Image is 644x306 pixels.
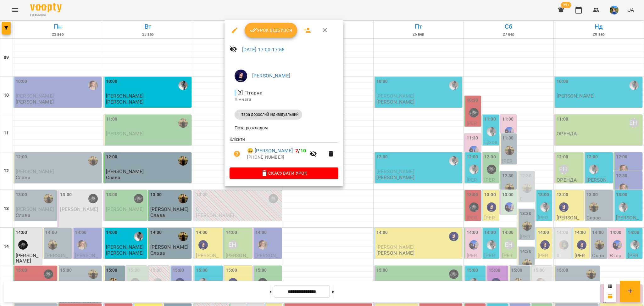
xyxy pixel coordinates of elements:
[247,154,306,161] p: [PHONE_NUMBER]
[295,148,298,154] span: 2
[252,73,290,79] a: [PERSON_NAME]
[250,26,292,34] span: Урок відбувся
[235,96,333,103] p: Кімната
[230,167,338,179] button: Скасувати Урок
[230,146,245,161] button: Візит ще не сплачено. Додати оплату?
[235,70,247,82] img: 2ef3b1ffdbd1dc356e5a682a3f6c6ed3.png
[230,122,338,133] li: Поза розкладом
[295,148,306,154] b: /
[235,169,333,177] span: Скасувати Урок
[247,147,293,155] a: 😀 [PERSON_NAME]
[242,47,285,53] a: [DATE] 17:00-17:55
[230,136,338,167] ul: Клієнти
[235,90,264,96] span: - [3] Гітарна
[235,112,302,117] span: Гітара дорослий індивідуальний
[245,23,297,38] button: Урок відбувся
[300,148,306,154] span: 10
